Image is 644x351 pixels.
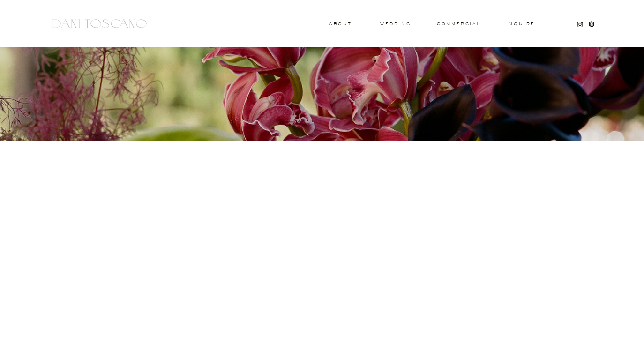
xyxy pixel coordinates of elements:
a: About [329,22,350,25]
a: commercial [437,22,480,26]
a: Inquire [506,22,536,27]
a: wedding [380,22,411,25]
